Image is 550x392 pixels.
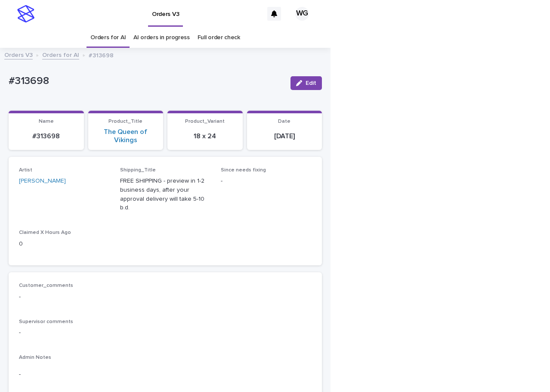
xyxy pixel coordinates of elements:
[39,119,54,124] span: Name
[4,50,33,59] a: Orders V3
[19,230,71,235] span: Claimed X Hours Ago
[120,177,211,212] p: FREE SHIPPING - preview in 1-2 business days, after your approval delivery will take 5-10 b.d.
[9,75,284,87] p: #313698
[19,319,73,324] span: Supervisor comments
[42,50,79,59] a: Orders for AI
[173,132,238,140] p: 18 x 24
[221,168,266,173] span: Since needs fixing
[185,119,225,124] span: Product_Variant
[295,7,309,21] div: WG
[14,132,79,140] p: #313698
[198,28,240,48] a: Full order check
[252,132,317,140] p: [DATE]
[17,5,34,22] img: stacker-logo-s-only.png
[93,128,158,144] a: The Queen of Vikings
[19,168,32,173] span: Artist
[306,80,316,86] span: Edit
[133,28,190,48] a: AI orders in progress
[19,283,73,288] span: Customer_comments
[19,240,110,249] p: 0
[108,119,142,124] span: Product_Title
[19,370,312,379] p: -
[19,177,66,186] a: [PERSON_NAME]
[19,292,312,302] p: -
[89,50,114,59] p: #313698
[221,177,312,186] p: -
[90,28,126,48] a: Orders for AI
[120,168,156,173] span: Shipping_Title
[290,76,322,90] button: Edit
[278,119,290,124] span: Date
[19,328,312,337] p: -
[19,355,51,360] span: Admin Notes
